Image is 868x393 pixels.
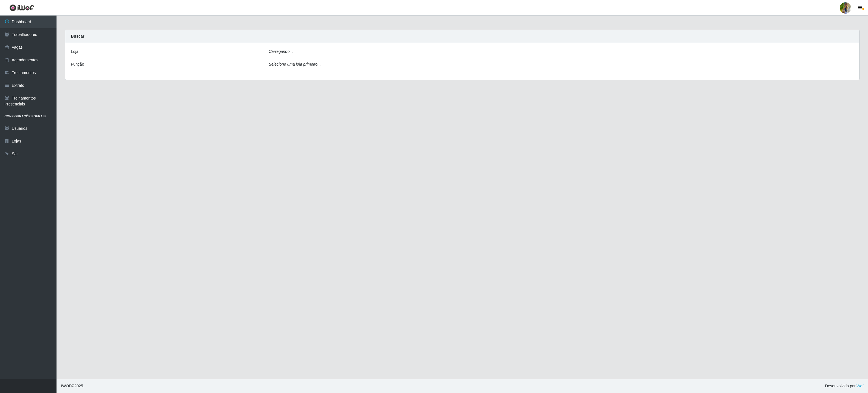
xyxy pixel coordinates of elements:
[61,383,84,389] span: © 2025 .
[825,383,863,389] span: Desenvolvido por
[269,62,321,66] i: Selecione uma loja primeiro...
[856,384,863,388] a: iWof
[9,4,34,11] img: CoreUI Logo
[61,384,71,388] span: IWOF
[269,49,293,54] i: Carregando...
[71,34,84,38] strong: Buscar
[71,49,78,55] label: Loja
[71,61,84,67] label: Função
